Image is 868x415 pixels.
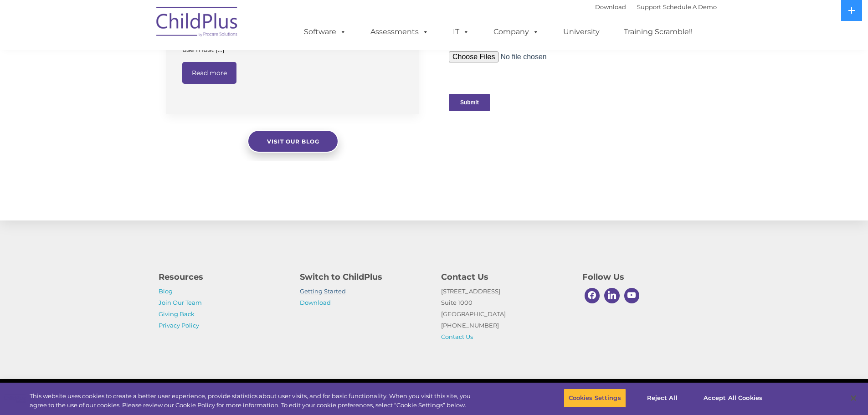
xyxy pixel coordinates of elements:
[159,287,173,295] a: Blog
[30,392,478,410] div: This website uses cookies to create a better user experience, provide statistics about user visit...
[615,23,702,41] a: Training Scramble!!
[441,271,569,283] h4: Contact Us
[247,130,339,153] a: Visit our blog
[159,322,199,329] a: Privacy Policy
[595,3,717,10] font: |
[159,299,202,306] a: Join Our Team
[127,97,165,104] span: Phone number
[582,271,710,283] h4: Follow Us
[699,389,767,408] button: Accept All Cookies
[300,287,346,295] a: Getting Started
[634,389,691,408] button: Reject All
[622,286,642,306] a: Youtube
[663,3,717,10] a: Schedule A Demo
[637,3,661,10] a: Support
[484,23,548,41] a: Company
[182,62,236,84] a: Read more
[554,23,609,41] a: University
[127,60,154,67] span: Last name
[564,389,626,408] button: Cookies Settings
[159,271,286,283] h4: Resources
[300,271,427,283] h4: Switch to ChildPlus
[602,286,622,306] a: Linkedin
[295,23,355,41] a: Software
[595,3,626,10] a: Download
[267,138,319,145] span: Visit our blog
[152,0,243,46] img: ChildPlus by Procare Solutions
[843,388,863,408] button: Close
[441,333,473,340] a: Contact Us
[300,299,331,306] a: Download
[159,310,195,318] a: Giving Back
[582,286,602,306] a: Facebook
[361,23,438,41] a: Assessments
[444,23,478,41] a: IT
[441,286,569,343] p: [STREET_ADDRESS] Suite 1000 [GEOGRAPHIC_DATA] [PHONE_NUMBER]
